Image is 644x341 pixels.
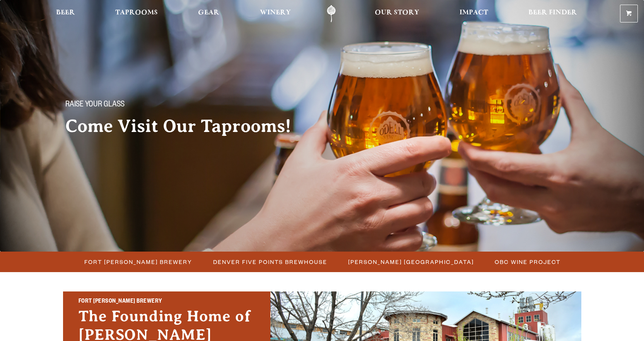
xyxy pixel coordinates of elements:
a: Our Story [370,5,424,22]
a: Beer [51,5,80,22]
span: Fort [PERSON_NAME] Brewery [84,256,192,267]
span: [PERSON_NAME] [GEOGRAPHIC_DATA] [348,256,474,267]
a: OBC Wine Project [490,256,564,267]
a: [PERSON_NAME] [GEOGRAPHIC_DATA] [343,256,478,267]
span: OBC Wine Project [495,256,560,267]
a: Taprooms [110,5,163,22]
span: Taprooms [115,10,158,16]
a: Fort [PERSON_NAME] Brewery [80,256,196,267]
span: Raise your glass [65,100,125,110]
span: Our Story [375,10,419,16]
a: Odell Home [317,5,346,22]
h2: Fort [PERSON_NAME] Brewery [79,297,255,307]
a: Denver Five Points Brewhouse [208,256,331,267]
span: Beer Finder [528,10,577,16]
span: Gear [198,10,219,16]
span: Winery [260,10,291,16]
span: Impact [460,10,488,16]
a: Impact [454,5,493,22]
a: Winery [255,5,296,22]
span: Beer [56,10,75,16]
a: Beer Finder [523,5,582,22]
span: Denver Five Points Brewhouse [213,256,327,267]
h2: Come Visit Our Taprooms! [65,117,307,136]
a: Gear [193,5,224,22]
